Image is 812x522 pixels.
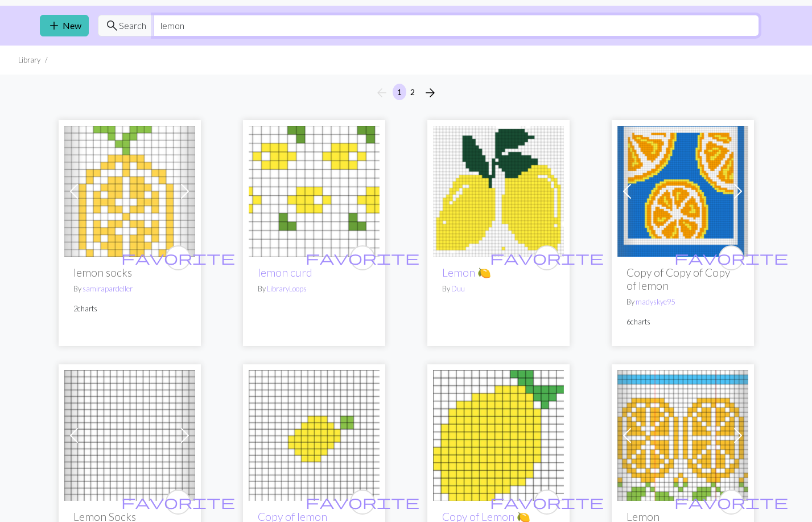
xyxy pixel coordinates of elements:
[617,184,748,195] a: fruit
[64,184,195,195] a: lemon socks leg
[249,370,380,501] img: lemon
[626,317,739,327] p: 6 charts
[442,283,555,294] p: By
[267,284,307,293] a: LibraryLoops
[166,490,191,515] button: favourite
[626,297,739,307] p: By
[674,249,788,266] span: favorite
[674,246,788,269] i: favourite
[674,491,788,513] i: favourite
[121,249,235,266] span: favorite
[626,266,739,292] h2: Copy of Copy of Copy of lemon
[393,84,406,100] button: 1
[306,246,419,269] i: favourite
[64,126,195,257] img: lemon socks leg
[73,303,186,314] p: 2 charts
[719,245,744,270] button: favourite
[617,126,748,257] img: fruit
[636,297,675,306] a: madyskye95
[423,85,437,101] span: arrow_forward
[451,284,465,293] a: Duu
[47,18,61,34] span: add
[490,491,604,513] i: favourite
[73,283,186,294] p: By
[83,284,133,293] a: samirapardeller
[419,84,442,102] button: Next
[433,370,564,501] img: Lemon 🍋
[64,429,195,439] a: Lemon Socks
[674,493,788,511] span: favorite
[433,126,564,257] img: Lemon 🍋
[350,245,375,270] button: favourite
[442,266,491,279] a: Lemon 🍋
[306,493,419,511] span: favorite
[617,429,748,439] a: Lemon
[433,429,564,439] a: Lemon 🍋
[490,246,604,269] i: favourite
[258,266,312,279] a: lemon curd
[18,55,40,65] li: Library
[121,246,235,269] i: favourite
[249,184,380,195] a: lemon curd
[350,490,375,515] button: favourite
[490,249,604,266] span: favorite
[534,245,559,270] button: favourite
[121,493,235,511] span: favorite
[490,493,604,511] span: favorite
[719,490,744,515] button: favourite
[121,491,235,513] i: favourite
[119,19,146,32] span: Search
[433,184,564,195] a: Lemon 🍋
[406,84,419,100] button: 2
[306,249,419,266] span: favorite
[105,18,119,34] span: search
[166,245,191,270] button: favourite
[370,84,442,102] nav: Page navigation
[258,283,370,294] p: By
[534,490,559,515] button: favourite
[73,266,186,279] h2: lemon socks
[306,491,419,513] i: favourite
[64,370,195,501] img: Lemon Socks
[423,86,437,100] i: Next
[617,370,748,501] img: Lemon
[249,126,380,257] img: lemon curd
[40,15,89,36] a: New
[249,429,380,439] a: lemon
